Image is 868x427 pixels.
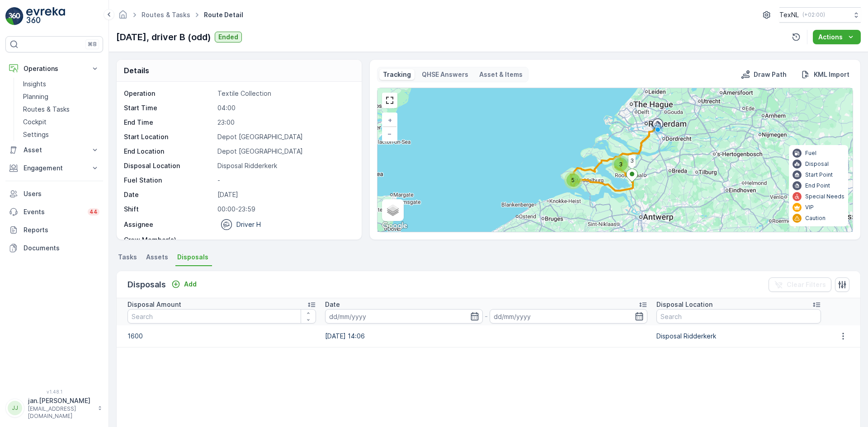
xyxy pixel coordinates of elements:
a: Homepage [118,13,128,21]
input: Search [127,309,316,324]
div: 3 [612,155,630,174]
p: - [217,235,352,244]
p: End Time [124,118,214,127]
span: Route Detail [202,10,245,19]
button: Engagement [5,159,103,177]
button: TexNL(+02:00) [779,7,861,23]
p: Disposal Ridderkerk [217,161,352,170]
p: jan.[PERSON_NAME] [28,396,93,405]
td: Disposal Ridderkerk [652,325,825,347]
div: 5 [564,171,582,189]
p: Settings [23,130,49,139]
input: dd/mm/yyyy [325,309,483,324]
p: Depot [GEOGRAPHIC_DATA] [217,147,352,156]
p: Insights [23,80,46,89]
button: KML Import [797,69,853,80]
p: 44 [90,208,98,216]
p: 04:00 [217,103,352,113]
a: Zoom In [383,113,396,127]
p: TexNL [779,10,799,19]
p: Fuel Station [124,176,214,185]
p: Draw Path [754,70,787,79]
p: Details [124,65,149,76]
button: JJjan.[PERSON_NAME][EMAIL_ADDRESS][DOMAIN_NAME] [5,396,103,420]
p: Actions [818,33,843,42]
p: ⌘B [88,41,97,48]
a: Layers [383,200,403,220]
p: Depot [GEOGRAPHIC_DATA] [217,132,352,141]
p: [EMAIL_ADDRESS][DOMAIN_NAME] [28,405,93,420]
a: Routes & Tasks [19,103,103,116]
button: Ended [215,32,242,42]
p: Shift [124,205,214,214]
p: Cockpit [23,117,47,127]
span: − [387,130,392,137]
p: Operations [24,64,85,73]
a: Planning [19,90,103,103]
input: dd/mm/yyyy [490,309,647,324]
p: - [217,176,352,185]
p: Crew Member(s) [124,235,214,244]
button: Clear Filters [769,277,831,292]
p: Disposal Location [656,300,712,309]
img: logo_light-DOdMpM7g.png [26,7,65,25]
span: Tasks [118,253,137,262]
p: Operation [124,89,214,98]
button: Asset [5,141,103,159]
p: Routes & Tasks [23,105,70,114]
p: Textile Collection [217,89,352,98]
img: logo [5,7,24,25]
p: VIP [805,204,814,211]
a: Reports [5,221,103,239]
p: 23:00 [217,118,352,127]
p: KML Import [814,70,849,79]
p: Date [325,300,340,309]
p: Start Location [124,132,214,141]
span: 5 [571,177,575,183]
p: 00:00-23:59 [217,205,352,214]
p: Date [124,190,214,199]
td: [DATE] 14:06 [321,325,652,347]
a: Cockpit [19,116,103,128]
p: Disposal Location [124,161,214,170]
span: Assets [146,253,168,262]
p: Engagement [24,164,85,173]
p: QHSE Answers [422,70,468,79]
p: Add [184,280,197,289]
button: Draw Path [737,69,790,80]
p: Fuel [805,150,816,157]
p: Asset & Items [479,70,523,79]
a: View Fullscreen [383,94,396,107]
p: Events [24,207,82,216]
a: Open this area in Google Maps (opens a new window) [380,220,410,232]
p: ( +02:00 ) [802,11,825,19]
a: Zoom Out [383,127,396,141]
a: Settings [19,128,103,141]
p: Users [24,189,99,198]
p: - [485,311,488,322]
p: Disposal Amount [127,300,181,309]
a: Events44 [5,203,103,221]
input: Search [656,309,821,324]
p: Ended [218,33,238,42]
img: Google [380,220,410,232]
p: End Point [805,182,830,189]
button: Add [168,279,200,290]
p: Caution [805,215,826,222]
p: End Location [124,147,214,156]
div: JJ [8,401,22,415]
p: Tracking [383,70,411,79]
p: Driver H [236,220,261,229]
p: [DATE], driver B (odd) [116,30,211,44]
p: 1600 [127,332,316,341]
p: Disposals [127,278,166,291]
a: Users [5,185,103,203]
a: Routes & Tasks [142,11,190,19]
p: Clear Filters [787,280,826,289]
p: Special Needs [805,193,844,200]
p: Planning [23,92,48,101]
p: Reports [24,225,99,235]
p: [DATE] [217,190,352,199]
span: v 1.48.1 [5,389,103,394]
a: Documents [5,239,103,257]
